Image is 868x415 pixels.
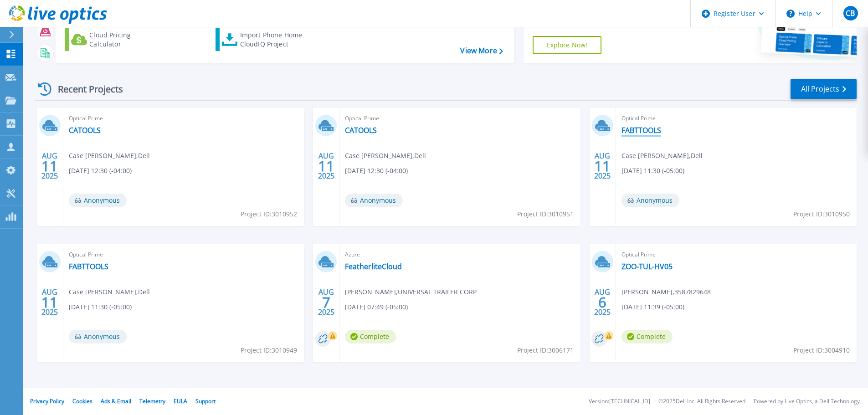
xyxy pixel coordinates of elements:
[69,166,132,176] span: [DATE] 12:30 (-04:00)
[658,399,745,405] li: © 2025 Dell Inc. All Rights Reserved
[517,209,574,219] span: Project ID: 3010951
[69,151,150,161] span: Case [PERSON_NAME] , Dell
[345,113,575,123] span: Optical Prime
[594,149,611,183] div: AUG 2025
[69,330,127,343] span: Anonymous
[174,397,187,405] a: EULA
[69,113,298,123] span: Optical Prime
[621,166,684,176] span: [DATE] 11:30 (-05:00)
[241,345,297,355] span: Project ID: 3010949
[69,287,150,297] span: Case [PERSON_NAME] , Dell
[621,250,851,260] span: Optical Prime
[793,209,850,219] span: Project ID: 3010950
[594,162,611,170] span: 11
[345,126,377,135] a: CATOOLS
[846,10,855,17] span: CB
[195,397,216,405] a: Support
[517,345,574,355] span: Project ID: 3006171
[621,194,679,207] span: Anonymous
[318,286,335,319] div: AUG 2025
[240,31,311,49] div: Import Phone Home CloudIQ Project
[598,298,606,306] span: 6
[65,28,166,51] a: Cloud Pricing Calculator
[345,166,408,176] span: [DATE] 12:30 (-04:00)
[69,194,127,207] span: Anonymous
[322,298,330,306] span: 7
[345,262,402,271] a: FeatherliteCloud
[318,162,334,170] span: 11
[621,330,673,343] span: Complete
[621,151,703,161] span: Case [PERSON_NAME] , Dell
[41,162,58,170] span: 11
[241,209,297,219] span: Project ID: 3010952
[460,46,503,55] a: View More
[791,79,857,99] a: All Projects
[345,151,426,161] span: Case [PERSON_NAME] , Dell
[41,286,58,319] div: AUG 2025
[533,36,602,54] a: Explore Now!
[69,126,101,135] a: CATOOLS
[621,262,673,271] a: ZOO-TUL-HV05
[41,149,58,183] div: AUG 2025
[101,397,131,405] a: Ads & Email
[69,262,108,271] a: FABTTOOLS
[589,399,650,405] li: Version: [TECHNICAL_ID]
[621,302,684,312] span: [DATE] 11:39 (-05:00)
[69,250,298,260] span: Optical Prime
[345,250,575,260] span: Azure
[621,113,851,123] span: Optical Prime
[35,78,135,100] div: Recent Projects
[30,397,64,405] a: Privacy Policy
[345,302,408,312] span: [DATE] 07:49 (-05:00)
[345,194,403,207] span: Anonymous
[793,345,850,355] span: Project ID: 3004910
[41,298,58,306] span: 11
[89,31,162,49] div: Cloud Pricing Calculator
[139,397,165,405] a: Telemetry
[345,287,477,297] span: [PERSON_NAME] , UNIVERSAL TRAILER CORP
[621,287,711,297] span: [PERSON_NAME] , 3587829648
[345,330,396,343] span: Complete
[69,302,132,312] span: [DATE] 11:30 (-05:00)
[72,397,92,405] a: Cookies
[754,399,860,405] li: Powered by Live Optics, a Dell Technology
[318,149,335,183] div: AUG 2025
[621,126,661,135] a: FABTTOOLS
[594,286,611,319] div: AUG 2025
